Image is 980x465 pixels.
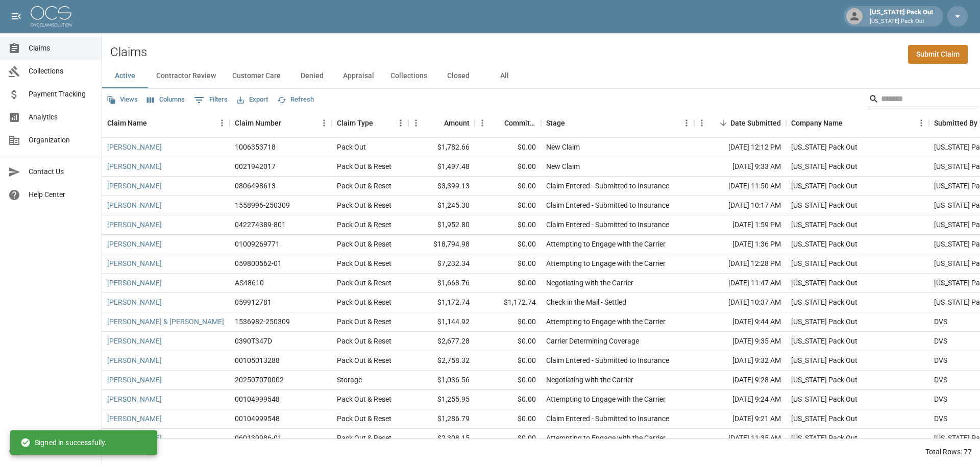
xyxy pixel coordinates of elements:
[694,138,786,157] div: [DATE] 12:12 PM
[337,433,391,443] div: Pack Out & Reset
[102,109,230,137] div: Claim Name
[235,278,264,288] div: AS48610
[546,433,666,443] div: Attempting to Engage with the Carrier
[107,219,162,230] a: [PERSON_NAME]
[475,177,541,196] div: $0.00
[694,177,786,196] div: [DATE] 11:50 AM
[694,254,786,274] div: [DATE] 12:28 PM
[435,64,481,88] button: Closed
[408,390,475,409] div: $1,255.95
[475,138,541,157] div: $0.00
[694,109,786,137] div: Date Submitted
[235,161,276,172] div: 0021942017
[786,109,929,137] div: Company Name
[694,332,786,351] div: [DATE] 9:35 AM
[694,274,786,293] div: [DATE] 11:47 AM
[791,394,857,404] div: Arizona Pack Out
[408,177,475,196] div: $3,399.13
[694,115,709,131] button: Menu
[408,293,475,312] div: $1,172.74
[475,196,541,215] div: $0.00
[475,390,541,409] div: $0.00
[791,355,857,365] div: Arizona Pack Out
[110,45,147,60] h2: Claims
[382,64,435,88] button: Collections
[408,138,475,157] div: $1,782.66
[475,274,541,293] div: $0.00
[504,109,536,137] div: Committed Amount
[337,219,391,230] div: Pack Out & Reset
[694,409,786,429] div: [DATE] 9:21 AM
[934,413,947,424] div: DVS
[337,355,391,365] div: Pack Out & Reset
[144,92,187,108] button: Select columns
[408,409,475,429] div: $1,286.79
[694,235,786,254] div: [DATE] 1:36 PM
[475,254,541,274] div: $0.00
[475,351,541,371] div: $0.00
[408,351,475,371] div: $2,758.32
[934,109,977,137] div: Submitted By
[694,312,786,332] div: [DATE] 9:44 AM
[235,200,290,210] div: 1558996-250309
[716,116,730,130] button: Sort
[29,189,93,200] span: Help Center
[430,116,444,130] button: Sort
[408,274,475,293] div: $1,668.76
[316,115,332,131] button: Menu
[275,92,316,108] button: Refresh
[191,92,230,108] button: Show filters
[104,92,140,108] button: Views
[337,109,373,137] div: Claim Type
[337,142,366,152] div: Pack Out
[31,6,71,27] img: ocs-logo-white-transparent.png
[235,181,276,191] div: 0806498613
[235,394,280,404] div: 00104999548
[694,351,786,371] div: [DATE] 9:32 AM
[6,6,27,27] button: open drawer
[107,258,162,268] a: [PERSON_NAME]
[694,157,786,177] div: [DATE] 9:33 AM
[235,239,280,249] div: 01009269771
[444,109,470,137] div: Amount
[29,112,93,123] span: Analytics
[546,355,669,365] div: Claim Entered - Submitted to Insurance
[107,239,162,249] a: [PERSON_NAME]
[20,433,107,452] div: Signed in successfully.
[107,336,162,346] a: [PERSON_NAME]
[481,64,527,88] button: All
[546,336,639,346] div: Carrier Determining Coverage
[337,316,391,327] div: Pack Out & Reset
[235,336,272,346] div: 0390T347D
[791,219,857,230] div: Arizona Pack Out
[791,336,857,346] div: Arizona Pack Out
[408,115,424,131] button: Menu
[934,394,947,404] div: DVS
[107,394,162,404] a: [PERSON_NAME]
[235,355,280,365] div: 00105013288
[102,64,148,88] button: Active
[475,409,541,429] div: $0.00
[934,316,947,327] div: DVS
[235,297,272,307] div: 059912781
[393,115,408,131] button: Menu
[337,394,391,404] div: Pack Out & Reset
[694,196,786,215] div: [DATE] 10:17 AM
[235,219,286,230] div: 042274389-801
[107,142,162,152] a: [PERSON_NAME]
[235,433,282,443] div: 060139986-01
[475,157,541,177] div: $0.00
[235,413,280,424] div: 00104999548
[235,258,282,268] div: 059800562-01
[791,316,857,327] div: Arizona Pack Out
[29,166,93,177] span: Contact Us
[235,316,290,327] div: 1536982-250309
[546,142,580,152] div: New Claim
[234,92,271,108] button: Export
[475,215,541,235] div: $0.00
[791,200,857,210] div: Arizona Pack Out
[546,297,626,307] div: Check in the Mail - Settled
[337,181,391,191] div: Pack Out & Reset
[475,312,541,332] div: $0.00
[934,336,947,346] div: DVS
